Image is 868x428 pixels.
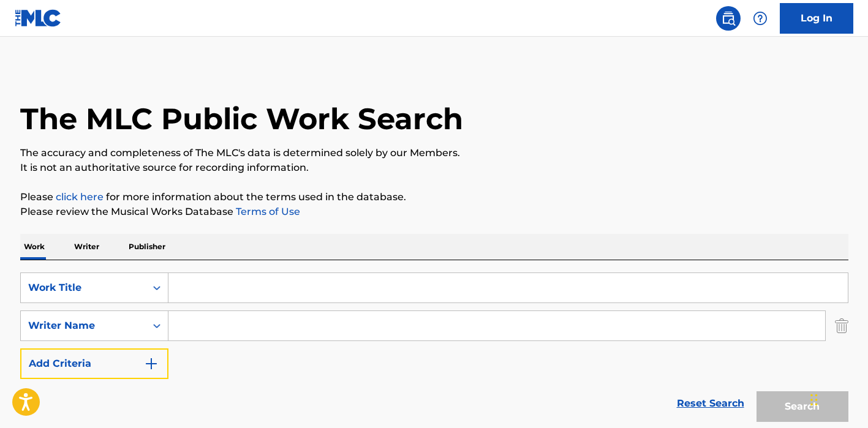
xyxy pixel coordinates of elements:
form: Search Form [20,272,848,428]
p: Please for more information about the terms used in the database. [20,190,848,205]
a: click here [56,191,104,203]
div: Work Title [28,280,138,295]
img: Delete Criterion [835,310,848,341]
p: Writer [70,234,103,260]
p: Please review the Musical Works Database [20,205,848,219]
img: 9d2ae6d4665cec9f34b9.svg [144,356,159,371]
iframe: Chat Widget [807,369,868,428]
div: Help [748,6,772,31]
a: Reset Search [671,390,750,417]
a: Terms of Use [233,206,300,217]
p: Work [20,234,48,260]
img: MLC Logo [15,9,62,27]
div: Drag [810,381,818,418]
p: Publisher [125,234,169,260]
img: help [753,11,768,26]
a: Public Search [716,6,741,31]
div: Writer Name [28,318,138,333]
button: Add Criteria [20,348,168,379]
p: It is not an authoritative source for recording information. [20,160,848,175]
h1: The MLC Public Work Search [20,100,463,137]
a: Log In [780,3,853,34]
img: search [721,11,736,26]
p: The accuracy and completeness of The MLC's data is determined solely by our Members. [20,146,848,160]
